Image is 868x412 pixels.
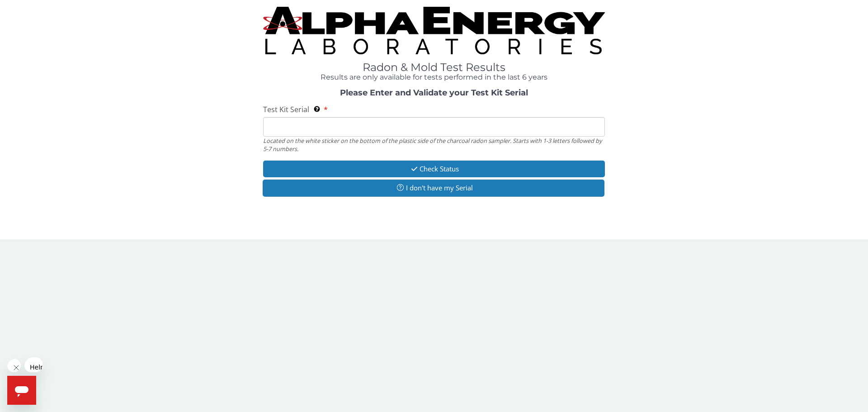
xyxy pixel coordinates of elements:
button: I don't have my Serial [263,180,604,196]
strong: Please Enter and Validate your Test Kit Serial [340,88,528,98]
span: Help [5,6,20,14]
iframe: Close message [7,359,21,372]
h4: Results are only available for tests performed in the last 6 years [263,73,605,81]
h1: Radon & Mold Test Results [263,62,605,73]
img: TightCrop.jpg [263,7,605,54]
iframe: Message from company [24,357,42,372]
span: Test Kit Serial [263,104,309,114]
button: Check Status [263,161,605,177]
div: Located on the white sticker on the bottom of the plastic side of the charcoal radon sampler. Sta... [263,137,605,153]
iframe: Button to launch messaging window [7,376,36,405]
